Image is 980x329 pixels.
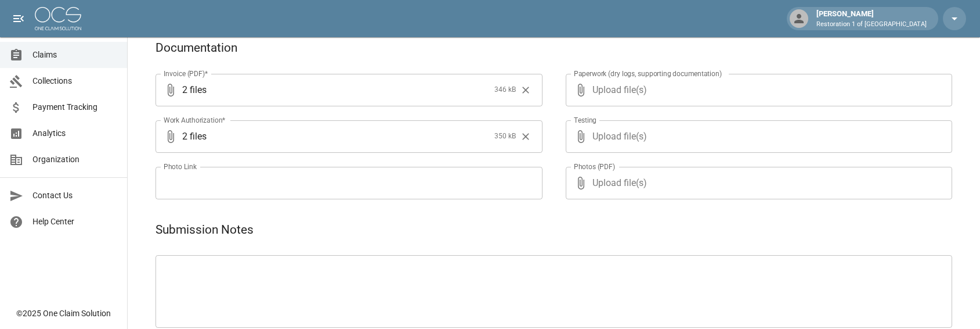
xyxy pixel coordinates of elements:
label: Photos (PDF) [574,162,615,171]
span: 346 kB [494,84,516,96]
span: Upload file(s) [592,120,921,153]
label: Paperwork (dry logs, supporting documentation) [574,69,722,78]
button: open drawer [7,7,30,30]
span: Upload file(s) [592,74,921,106]
span: Contact Us [32,189,118,202]
label: Invoice (PDF)* [164,69,208,78]
span: Analytics [32,127,118,140]
span: Upload file(s) [592,167,921,199]
span: Organization [32,153,118,166]
label: Photo Link [164,162,197,171]
span: Collections [32,75,118,87]
button: Clear [517,81,534,99]
span: Payment Tracking [32,101,118,113]
label: Testing [574,115,596,125]
span: 350 kB [494,131,516,142]
div: © 2025 One Claim Solution [16,307,111,319]
span: Claims [32,49,118,61]
img: ocs-logo-white-transparent.png [35,7,81,30]
button: Clear [517,128,534,145]
div: [PERSON_NAME] [812,8,931,29]
span: 2 files [182,120,490,153]
span: 2 files [182,74,490,106]
label: Work Authorization* [164,115,226,125]
span: Help Center [32,216,118,228]
p: Restoration 1 of [GEOGRAPHIC_DATA] [816,20,927,30]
